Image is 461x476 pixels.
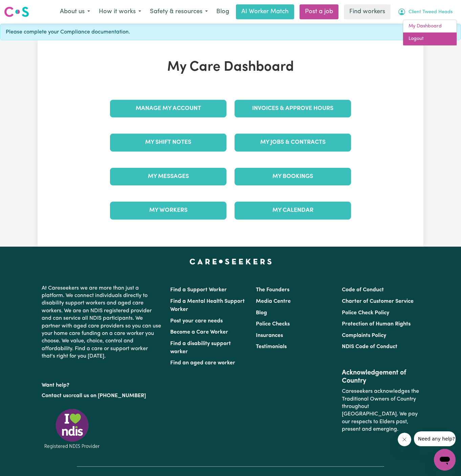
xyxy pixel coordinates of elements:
[170,299,245,312] a: Find a Mental Health Support Worker
[342,310,389,316] a: Police Check Policy
[403,20,457,33] a: My Dashboard
[342,321,411,327] a: Protection of Human Rights
[42,408,103,450] img: Registered NDIS provider
[300,4,338,19] a: Post a job
[4,6,29,18] img: Careseekers logo
[106,59,355,75] h1: My Care Dashboard
[256,287,289,293] a: The Founders
[256,333,283,338] a: Insurances
[110,168,226,185] a: My Messages
[6,28,130,36] span: Please complete your Compliance documentation.
[42,389,162,402] p: or
[190,259,272,264] a: Careseekers home page
[342,287,384,293] a: Code of Conduct
[344,4,391,19] a: Find workers
[403,32,457,45] a: Logout
[342,344,397,349] a: NDIS Code of Conduct
[170,318,223,324] a: Post your care needs
[170,341,231,355] a: Find a disability support worker
[110,134,226,151] a: My Shift Notes
[235,100,351,117] a: Invoices & Approve Hours
[42,393,68,399] a: Contact us
[170,287,227,293] a: Find a Support Worker
[42,379,162,389] p: Want help?
[235,168,351,185] a: My Bookings
[256,344,287,349] a: Testimonials
[146,5,212,19] button: Safety & resources
[256,321,290,327] a: Police Checks
[398,433,411,446] iframe: Close message
[403,20,457,46] div: My Account
[110,100,226,117] a: Manage My Account
[73,393,146,399] a: call us on [PHONE_NUMBER]
[342,369,419,385] h2: Acknowledgement of Country
[42,282,162,363] p: At Careseekers we are more than just a platform. We connect individuals directly to disability su...
[94,5,146,19] button: How it works
[342,333,386,338] a: Complaints Policy
[393,5,457,19] button: My Account
[342,299,414,304] a: Charter of Customer Service
[236,4,294,19] a: AI Worker Match
[409,8,453,16] span: Client Tweed Heads
[170,330,228,335] a: Become a Care Worker
[256,299,291,304] a: Media Centre
[170,360,235,366] a: Find an aged care worker
[212,4,233,19] a: Blog
[56,5,94,19] button: About us
[110,202,226,219] a: My Workers
[4,4,29,20] a: Careseekers logo
[256,310,267,316] a: Blog
[414,431,456,446] iframe: Message from company
[235,202,351,219] a: My Calendar
[342,385,419,436] p: Careseekers acknowledges the Traditional Owners of Country throughout [GEOGRAPHIC_DATA]. We pay o...
[434,449,456,471] iframe: Button to launch messaging window
[235,134,351,151] a: My Jobs & Contracts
